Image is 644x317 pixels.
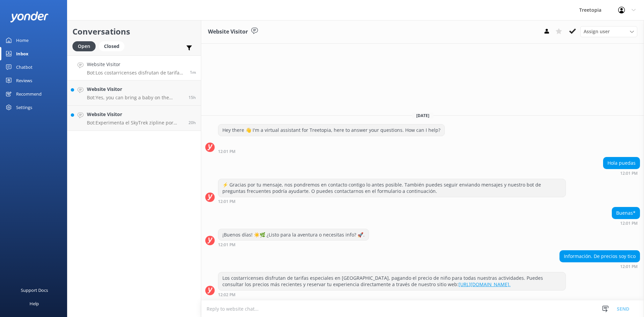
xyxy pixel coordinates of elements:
h4: Website Visitor [87,86,183,93]
div: Los costarricenses disfrutan de tarifas especiales en [GEOGRAPHIC_DATA], pagando el precio de niñ... [218,272,566,290]
div: Hey there 👋 I'm a virtual assistant for Treetopia, here to answer your questions. How can I help? [218,124,444,136]
span: Aug 24 2025 08:40pm (UTC -06:00) America/Mexico_City [189,95,196,100]
div: Open [72,41,96,51]
h4: Website Visitor [87,111,183,118]
div: Chatbot [16,60,33,74]
div: Aug 25 2025 12:01pm (UTC -06:00) America/Mexico_City [218,242,369,247]
p: Bot: Experimenta el SkyTrek zipline por $100.57 para adultos o $80.23 para niños. Estos precios s... [87,120,183,126]
div: ¡Buenos días! ☀️🌿 ¿Listo para la aventura o necesitas info? 🚀. [218,229,369,241]
h3: Website Visitor [208,28,248,36]
a: Closed [99,42,128,50]
div: Información. De precios soy tico [560,251,640,262]
div: Aug 25 2025 12:01pm (UTC -06:00) America/Mexico_City [603,171,640,175]
div: Reviews [16,74,32,87]
a: Website VisitorBot:Los costarricenses disfrutan de tarifas especiales en [GEOGRAPHIC_DATA], pagan... [67,55,201,81]
h4: Website Visitor [87,61,185,68]
a: Website VisitorBot:Yes, you can bring a baby on the SkyWalk (the hanging bridges tour) and the Tr... [67,81,201,106]
div: Closed [99,41,124,51]
strong: 12:01 PM [620,265,638,269]
a: Open [72,42,99,50]
div: Aug 25 2025 12:01pm (UTC -06:00) America/Mexico_City [218,199,566,204]
span: Aug 25 2025 12:01pm (UTC -06:00) America/Mexico_City [190,69,196,75]
p: Bot: Yes, you can bring a baby on the SkyWalk (the hanging bridges tour) and the TreeTram, as the... [87,95,183,101]
strong: 12:02 PM [218,293,235,297]
span: Assign user [584,28,610,35]
strong: 12:01 PM [218,243,235,247]
div: Support Docs [21,283,48,297]
div: Recommend [16,87,42,101]
span: [DATE] [412,113,433,118]
strong: 12:01 PM [620,171,638,175]
div: Help [30,297,39,310]
div: Hola puedas [603,157,640,169]
div: Aug 25 2025 12:01pm (UTC -06:00) America/Mexico_City [559,264,640,269]
p: Bot: Los costarricenses disfrutan de tarifas especiales en [GEOGRAPHIC_DATA], pagando el precio d... [87,70,185,76]
strong: 12:01 PM [620,221,638,225]
div: Assign User [580,26,637,37]
a: [URL][DOMAIN_NAME]. [459,281,511,287]
div: ⚡ Gracias por tu mensaje, nos pondremos en contacto contigo lo antes posible. También puedes segu... [218,179,566,197]
div: Aug 25 2025 12:01pm (UTC -06:00) America/Mexico_City [218,149,445,154]
div: Home [16,34,29,47]
div: Aug 25 2025 12:02pm (UTC -06:00) America/Mexico_City [218,292,566,297]
div: Buenas* [612,207,640,219]
strong: 12:01 PM [218,200,235,204]
h2: Conversations [72,25,196,38]
span: Aug 24 2025 04:02pm (UTC -06:00) America/Mexico_City [189,120,196,125]
strong: 12:01 PM [218,150,235,154]
div: Settings [16,101,32,114]
div: Inbox [16,47,29,60]
div: Aug 25 2025 12:01pm (UTC -06:00) America/Mexico_City [612,221,640,225]
img: yonder-white-logo.png [10,11,49,22]
a: Website VisitorBot:Experimenta el SkyTrek zipline por $100.57 para adultos o $80.23 para niños. E... [67,106,201,131]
